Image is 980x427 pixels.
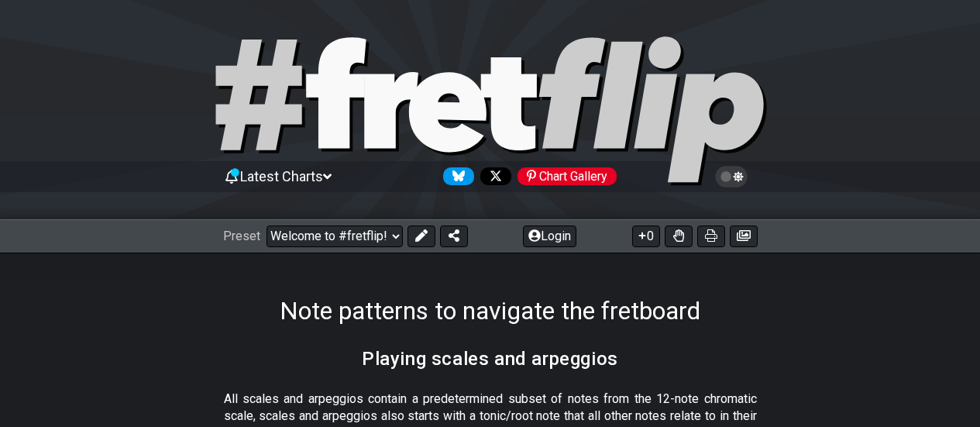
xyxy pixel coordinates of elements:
[730,226,758,247] button: Create image
[723,170,741,184] span: Toggle light / dark theme
[523,226,576,247] button: Login
[362,350,618,367] h2: Playing scales and arpeggios
[437,167,474,185] a: Follow #fretflip at Bluesky
[511,167,617,185] a: #fretflip at Pinterest
[440,226,468,247] button: Share Preset
[240,168,323,184] span: Latest Charts
[474,167,511,185] a: Follow #fretflip at X
[280,296,700,325] h1: Note patterns to navigate the fretboard
[223,229,260,243] span: Preset
[632,226,660,247] button: 0
[266,226,403,247] select: Preset
[407,226,435,247] button: Edit Preset
[518,167,617,185] div: Chart Gallery
[665,226,693,247] button: Toggle Dexterity for all fretkits
[697,226,725,247] button: Print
